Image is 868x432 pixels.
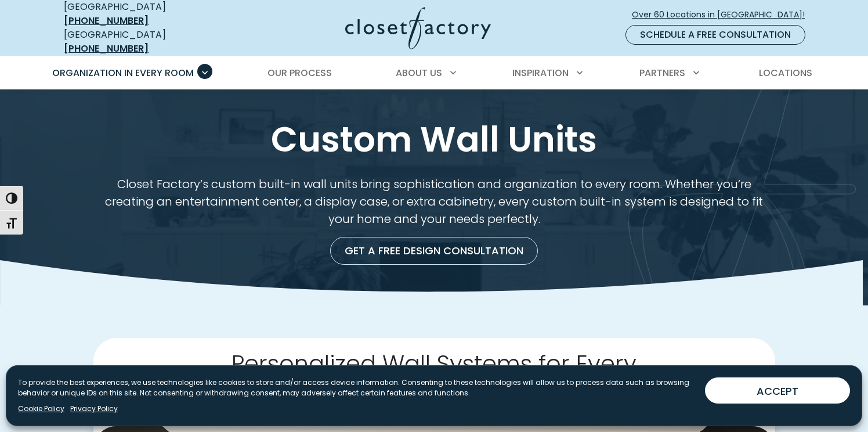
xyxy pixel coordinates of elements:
[267,66,332,80] span: Our Process
[93,175,775,228] p: Closet Factory’s custom built-in wall units bring sophistication and organization to every room. ...
[62,117,806,161] h1: Custom Wall Units
[44,57,824,89] nav: Primary Menu
[64,42,149,55] a: [PHONE_NUMBER]
[639,66,685,80] span: Partners
[705,377,850,404] button: ACCEPT
[64,14,149,27] a: [PHONE_NUMBER]
[345,7,491,49] img: Closet Factory Logo
[18,377,696,398] p: To provide the best experiences, we use technologies like cookies to store and/or access device i...
[632,9,814,21] span: Over 60 Locations in [GEOGRAPHIC_DATA]!
[64,28,232,56] div: [GEOGRAPHIC_DATA]
[18,404,64,414] a: Cookie Policy
[512,66,569,80] span: Inspiration
[330,237,538,265] a: Get a Free Design Consultation
[70,404,118,414] a: Privacy Policy
[759,66,812,80] span: Locations
[52,66,194,80] span: Organization in Every Room
[625,25,805,45] a: Schedule a Free Consultation
[232,347,636,380] span: Personalized Wall Systems for Every
[396,66,442,80] span: About Us
[631,5,815,25] a: Over 60 Locations in [GEOGRAPHIC_DATA]!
